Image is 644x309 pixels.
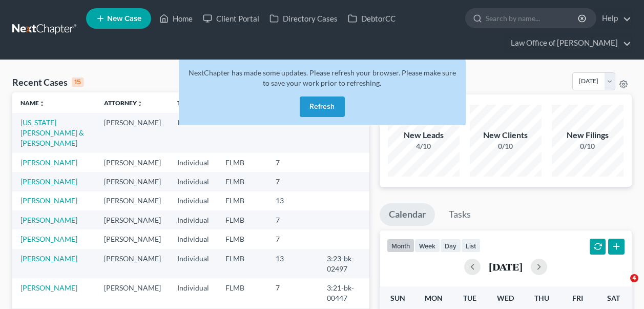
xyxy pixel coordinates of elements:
button: Refresh [300,96,345,117]
td: [PERSON_NAME] [96,249,169,278]
span: Sun [390,294,405,302]
span: Fri [572,294,583,302]
td: 3:21-bk-00447 [319,278,369,307]
div: New Filings [552,129,624,141]
a: [PERSON_NAME] [20,158,77,167]
td: Individual [169,113,217,152]
td: Individual [169,210,217,229]
iframe: Intercom live chat [609,274,634,299]
a: Tasks [440,203,480,226]
i: unfold_more [39,101,45,107]
a: Client Portal [198,9,264,28]
a: Help [597,9,631,28]
td: 13 [267,249,319,278]
td: Individual [169,278,217,307]
button: week [414,239,440,253]
div: New Leads [388,129,460,141]
a: Attorneyunfold_more [104,99,143,107]
td: [PERSON_NAME] [96,172,169,191]
td: [PERSON_NAME] [96,113,169,152]
td: FLMB [217,153,267,172]
td: 7 [267,172,319,191]
div: 0/10 [552,141,624,151]
a: Directory Cases [264,9,343,28]
div: 4/10 [388,141,460,151]
span: New Case [107,15,141,23]
td: [PERSON_NAME] [96,229,169,248]
td: 3:23-bk-02497 [319,249,369,278]
span: Sat [607,294,620,302]
button: day [440,239,461,253]
td: Individual [169,229,217,248]
a: [PERSON_NAME] [20,196,77,205]
span: Mon [425,294,443,302]
i: unfold_more [137,101,143,107]
a: [PERSON_NAME] [20,235,77,243]
td: Individual [169,249,217,278]
td: FLMB [217,172,267,191]
a: Typeunfold_more [177,99,199,107]
a: [PERSON_NAME] [20,216,77,224]
td: FLMB [217,249,267,278]
a: Home [154,9,198,28]
span: Thu [534,294,549,302]
span: NextChapter has made some updates. Please refresh your browser. Please make sure to save your wor... [189,68,456,87]
td: FLMB [217,278,267,307]
td: [PERSON_NAME] [96,191,169,210]
td: 7 [267,278,319,307]
td: [PERSON_NAME] [96,210,169,229]
td: FLMB [217,191,267,210]
a: Law Office of [PERSON_NAME] [506,34,631,52]
td: Individual [169,172,217,191]
div: 15 [72,78,84,87]
button: month [387,239,414,253]
a: Calendar [380,203,435,226]
td: 7 [267,229,319,248]
td: Individual [169,153,217,172]
a: [PERSON_NAME] [20,283,77,292]
td: 7 [267,210,319,229]
a: [US_STATE][PERSON_NAME] & [PERSON_NAME] [20,118,84,147]
span: Tue [463,294,476,302]
button: list [461,239,481,253]
div: New Clients [470,129,542,141]
td: 7 [267,153,319,172]
a: DebtorCC [343,9,401,28]
td: FLMB [217,229,267,248]
input: Search by name... [486,9,579,28]
a: [PERSON_NAME] [20,177,77,186]
a: [PERSON_NAME] [20,254,77,263]
span: Wed [497,294,514,302]
td: [PERSON_NAME] [96,278,169,307]
td: [PERSON_NAME] [96,153,169,172]
td: Individual [169,191,217,210]
td: 13 [267,191,319,210]
span: 4 [630,274,638,282]
h2: [DATE] [489,261,523,272]
div: 0/10 [470,141,542,151]
a: Nameunfold_more [20,99,45,107]
td: FLMB [217,210,267,229]
div: Recent Cases [12,76,84,88]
